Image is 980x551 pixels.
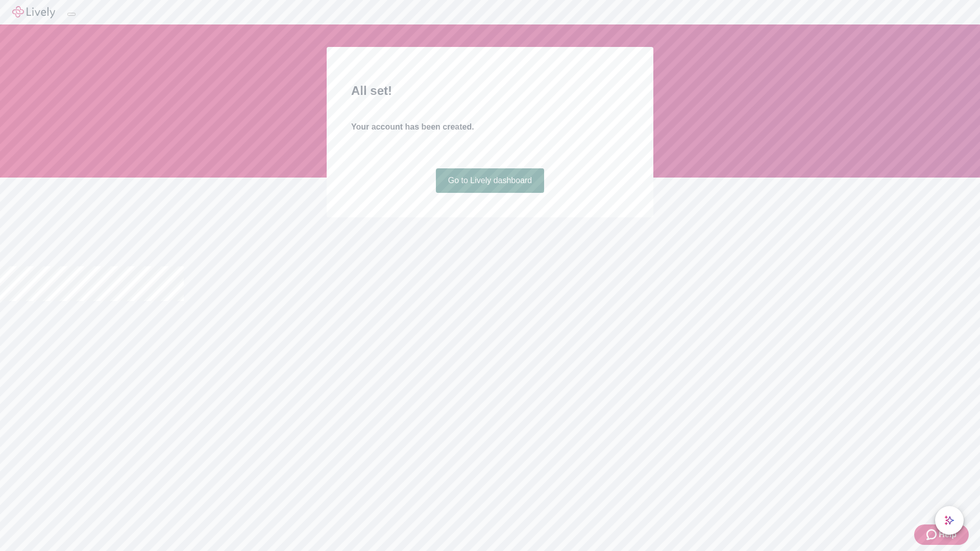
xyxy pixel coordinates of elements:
[67,13,76,16] button: Log out
[914,524,969,545] button: Zendesk support iconHelp
[351,82,629,100] h2: All set!
[935,506,964,535] button: chat
[944,515,954,525] svg: Lively AI Assistant
[926,529,939,541] svg: Zendesk support icon
[12,6,55,18] img: Lively
[351,121,629,133] h4: Your account has been created.
[939,529,957,541] span: Help
[436,168,545,193] a: Go to Lively dashboard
